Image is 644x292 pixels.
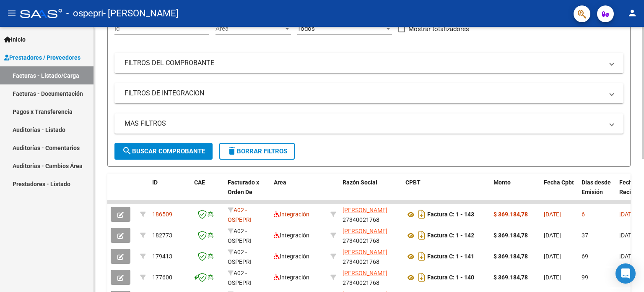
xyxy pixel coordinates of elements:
span: 69 [582,253,588,260]
datatable-header-cell: ID [149,174,191,210]
span: [DATE] [544,211,561,218]
span: [PERSON_NAME] [343,207,387,213]
mat-panel-title: MAS FILTROS [125,119,603,128]
span: [DATE] [544,274,561,281]
strong: Factura C: 1 - 142 [427,232,474,239]
span: [DATE] [619,232,636,239]
strong: Factura C: 1 - 141 [427,253,474,260]
strong: $ 369.184,78 [493,253,528,260]
button: Buscar Comprobante [114,143,213,160]
span: Fecha Recibido [619,179,643,195]
div: 27340021768 [343,226,399,244]
span: Integración [274,232,309,239]
span: Area [216,25,283,32]
datatable-header-cell: Area [270,174,327,210]
span: 6 [582,211,585,218]
span: Monto [493,179,511,186]
span: CPBT [405,179,421,186]
span: Días desde Emisión [582,179,611,195]
span: A02 - OSPEPRI [228,207,252,223]
datatable-header-cell: Razón Social [339,174,402,210]
strong: Factura C: 1 - 143 [427,211,474,218]
datatable-header-cell: CPBT [402,174,490,210]
mat-panel-title: FILTROS DE INTEGRACION [125,89,603,98]
span: [DATE] [544,253,561,260]
i: Descargar documento [416,250,427,263]
span: - [PERSON_NAME] [103,4,179,23]
span: A02 - OSPEPRI [228,249,252,265]
button: Borrar Filtros [219,143,295,160]
span: - ospepri [66,4,103,23]
span: 99 [582,274,588,281]
mat-icon: menu [7,8,17,18]
span: Todos [297,25,315,32]
span: [DATE] [619,253,636,260]
div: 27340021768 [343,247,399,265]
strong: Factura C: 1 - 140 [427,274,474,281]
strong: $ 369.184,78 [493,232,528,239]
span: [PERSON_NAME] [343,270,387,276]
datatable-header-cell: CAE [191,174,224,210]
span: CAE [194,179,205,186]
div: 27340021768 [343,268,399,286]
span: Integración [274,274,309,281]
span: ID [152,179,158,186]
span: Prestadores / Proveedores [4,53,80,62]
span: Integración [274,211,309,218]
i: Descargar documento [416,229,427,242]
div: 27340021768 [343,205,399,223]
i: Descargar documento [416,271,427,284]
i: Descargar documento [416,208,427,221]
span: Facturado x Orden De [228,179,259,195]
mat-panel-title: FILTROS DEL COMPROBANTE [125,58,603,68]
span: Borrar Filtros [227,147,287,155]
span: 182773 [152,232,172,239]
datatable-header-cell: Fecha Cpbt [540,174,578,210]
mat-icon: delete [227,146,237,156]
strong: $ 369.184,78 [493,274,528,281]
span: 186509 [152,211,172,218]
span: [DATE] [544,232,561,239]
datatable-header-cell: Facturado x Orden De [224,174,270,210]
mat-expansion-panel-header: FILTROS DE INTEGRACION [114,83,623,103]
span: Inicio [4,35,26,44]
span: Fecha Cpbt [544,179,574,186]
datatable-header-cell: Días desde Emisión [578,174,616,210]
span: [PERSON_NAME] [343,249,387,255]
mat-icon: person [627,8,637,18]
mat-expansion-panel-header: FILTROS DEL COMPROBANTE [114,53,623,73]
span: A02 - OSPEPRI [228,270,252,286]
mat-icon: search [122,146,132,156]
mat-expansion-panel-header: MAS FILTROS [114,113,623,134]
span: 177600 [152,274,172,281]
datatable-header-cell: Monto [490,174,540,210]
span: Area [274,179,286,186]
span: 37 [582,232,588,239]
span: Razón Social [343,179,377,186]
span: [DATE] [619,211,636,218]
div: Open Intercom Messenger [615,263,636,284]
span: Mostrar totalizadores [408,24,469,34]
strong: $ 369.184,78 [493,211,528,218]
span: A02 - OSPEPRI [228,228,252,244]
span: Integración [274,253,309,260]
span: 179413 [152,253,172,260]
span: [PERSON_NAME] [343,228,387,234]
span: Buscar Comprobante [122,147,205,155]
